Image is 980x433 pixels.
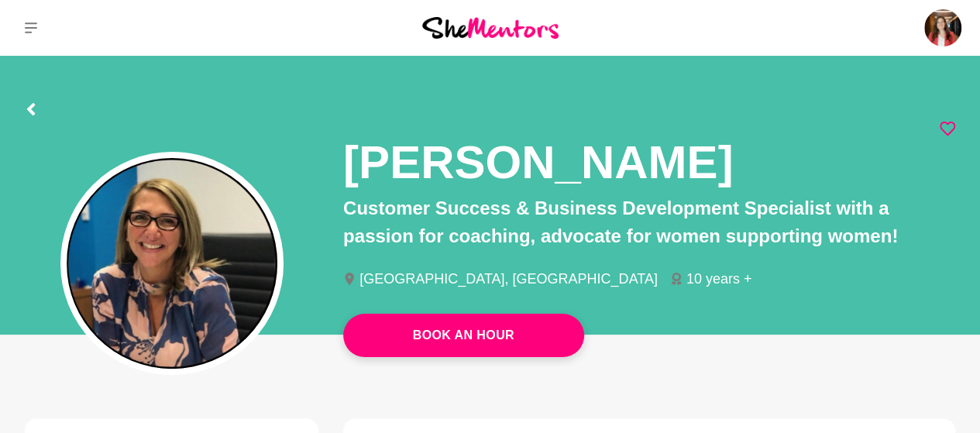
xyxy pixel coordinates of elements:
a: Book An Hour [343,314,584,357]
li: [GEOGRAPHIC_DATA], [GEOGRAPHIC_DATA] [343,272,670,286]
h1: [PERSON_NAME] [343,133,733,191]
p: Customer Success & Business Development Specialist with a passion for coaching, advocate for wome... [343,194,955,250]
img: She Mentors Logo [422,17,559,38]
img: Carolina Portugal [924,9,961,46]
li: 10 years + [670,272,765,286]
